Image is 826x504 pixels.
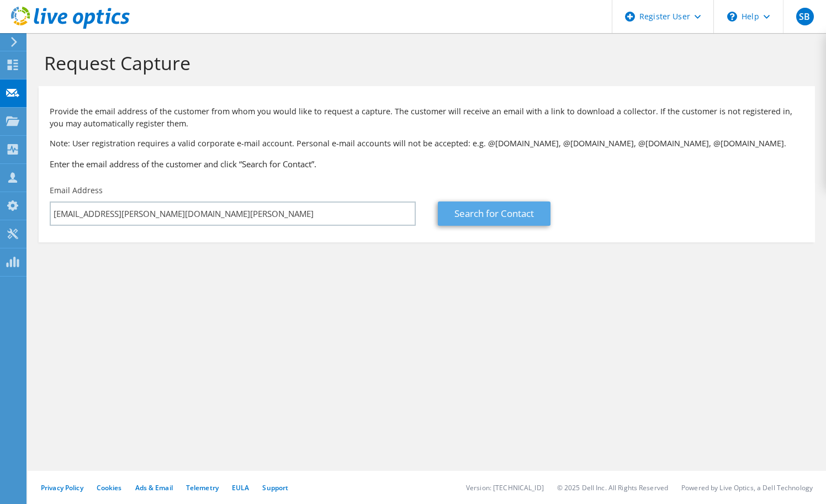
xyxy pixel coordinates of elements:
h1: Request Capture [44,51,804,75]
a: Privacy Policy [41,483,83,492]
h3: Enter the email address of the customer and click “Search for Contact”. [50,158,804,170]
a: Search for Contact [438,201,550,226]
li: Version: [TECHNICAL_ID] [466,483,544,492]
a: Support [262,483,288,492]
label: Email Address [50,185,103,196]
a: Cookies [97,483,122,492]
li: © 2025 Dell Inc. All Rights Reserved [557,483,668,492]
a: Ads & Email [135,483,173,492]
a: EULA [232,483,249,492]
p: Provide the email address of the customer from whom you would like to request a capture. The cust... [50,105,804,130]
svg: \n [727,12,737,22]
li: Powered by Live Optics, a Dell Technology [681,483,813,492]
p: Note: User registration requires a valid corporate e-mail account. Personal e-mail accounts will ... [50,137,804,150]
a: Telemetry [186,483,219,492]
span: SB [796,8,814,25]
